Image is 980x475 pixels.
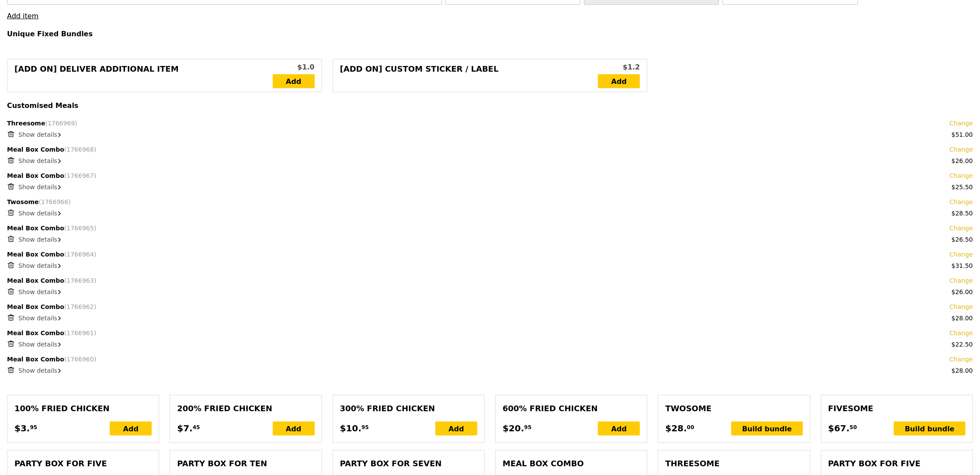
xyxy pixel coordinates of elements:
div: Meal Box Combo [7,276,973,285]
div: $25.50 [952,183,973,191]
span: $20. [503,422,524,435]
div: Party Box for Five [14,458,152,470]
span: 45 [193,424,200,431]
div: $1.2 [598,62,640,73]
a: Change [949,250,973,259]
div: Threesome [665,458,803,470]
div: Add [435,422,477,436]
span: 50 [850,424,857,431]
span: $67. [828,422,850,435]
a: Add [273,74,315,88]
span: (1766969) [45,120,77,127]
div: Party Box for Seven [340,458,477,470]
div: Meal Box Combo [7,329,973,337]
span: 00 [687,424,695,431]
span: $7. [177,422,192,435]
span: (1766966) [39,198,71,205]
a: Add item [7,12,38,20]
div: Party Box for Five [828,458,966,470]
div: 200% Fried Chicken [177,402,314,415]
span: Show details [18,210,57,217]
h4: Unique Fixed Bundles [7,30,973,38]
span: (1766961) [64,329,96,336]
span: Show details [18,288,57,295]
div: Meal Box Combo [7,302,973,311]
span: (1766968) [64,146,96,153]
span: Show details [18,157,57,164]
a: Change [949,119,973,128]
div: $28.00 [952,314,973,322]
a: Change [949,329,973,337]
a: Change [949,355,973,364]
h4: Customised Meals [7,101,973,110]
div: $28.50 [952,209,973,218]
a: Change [949,145,973,154]
div: $51.00 [952,130,973,139]
div: Meal Box Combo [7,250,973,259]
div: $22.50 [952,340,973,349]
div: Twosome [7,198,973,206]
div: Meal Box Combo [7,224,973,232]
span: $3. [14,422,30,435]
div: Add [598,422,640,436]
span: 95 [30,424,37,431]
div: [Add on] Custom Sticker / Label [340,63,598,88]
a: Change [949,302,973,311]
div: [Add on] Deliver Additional Item [14,63,273,88]
div: Meal Box Combo [503,458,640,470]
div: Fivesome [828,402,966,415]
span: Show details [18,184,57,191]
a: Change [949,276,973,285]
div: Build bundle [731,422,803,436]
span: $10. [340,422,361,435]
div: Threesome [7,119,973,128]
div: Meal Box Combo [7,171,973,180]
span: Show details [18,262,57,269]
span: Show details [18,341,57,348]
div: Party Box for Ten [177,458,314,470]
span: Show details [18,236,57,243]
div: Add [110,422,152,436]
span: 95 [524,424,532,431]
div: 300% Fried Chicken [340,402,477,415]
div: 100% Fried Chicken [14,402,152,415]
span: Show details [18,315,57,322]
span: 95 [361,424,369,431]
span: (1766960) [64,356,96,363]
span: $28. [665,422,687,435]
a: Change [949,198,973,206]
span: (1766965) [64,225,96,232]
span: (1766964) [64,251,96,258]
div: $26.00 [952,156,973,165]
div: Meal Box Combo [7,355,973,364]
span: (1766962) [64,303,96,310]
div: Add [273,422,315,436]
div: $1.0 [273,62,315,73]
span: (1766967) [64,172,96,179]
a: Change [949,171,973,180]
div: Build bundle [894,422,966,436]
div: $26.00 [952,288,973,296]
span: Show details [18,367,57,374]
div: Meal Box Combo [7,145,973,154]
div: Twosome [665,402,803,415]
a: Add [598,74,640,88]
div: $31.50 [952,261,973,270]
div: $28.00 [952,366,973,375]
span: (1766963) [64,277,96,284]
a: Change [949,224,973,232]
span: Show details [18,131,57,138]
div: $26.50 [952,235,973,244]
div: 600% Fried Chicken [503,402,640,415]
